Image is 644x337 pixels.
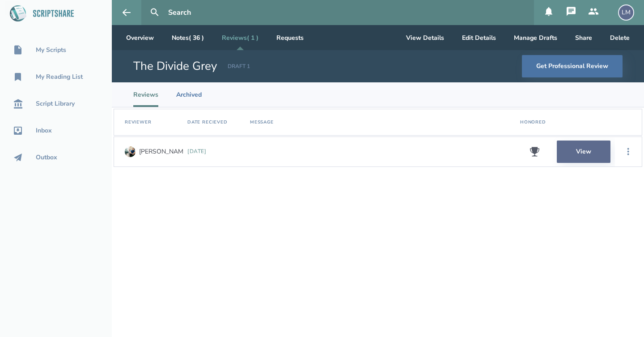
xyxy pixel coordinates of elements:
[125,146,136,157] img: user_1673573717-crop.jpg
[557,141,610,163] a: View
[522,55,623,77] button: Get Professional Review
[36,154,57,161] div: Outbox
[36,127,52,134] div: Inbox
[568,25,599,50] button: Share
[455,25,503,50] button: Edit Details
[133,58,217,74] h1: The Divide Grey
[399,25,451,50] button: View Details
[125,142,189,162] a: [PERSON_NAME]
[125,119,152,125] div: Reviewer
[187,149,243,155] div: Thursday, August 21, 2025 at 1:03:34 AM
[119,25,161,50] a: Overview
[176,82,202,107] li: Archived
[165,25,211,50] a: Notes( 36 )
[139,148,189,155] div: [PERSON_NAME]
[603,25,637,50] button: Delete
[250,119,274,125] div: Message
[133,82,158,107] li: Reviews
[269,25,311,50] a: Requests
[618,4,634,21] div: LM
[187,119,228,125] div: Date Recieved
[36,73,83,81] div: My Reading List
[507,25,564,50] button: Manage Drafts
[228,63,250,70] div: DRAFT 1
[36,100,75,107] div: Script Library
[520,119,546,125] div: Honored
[36,47,66,54] div: My Scripts
[215,25,266,50] a: Reviews( 1 )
